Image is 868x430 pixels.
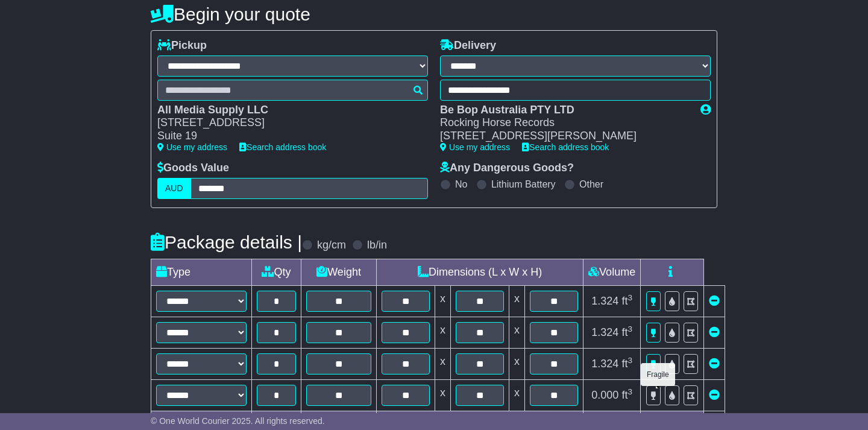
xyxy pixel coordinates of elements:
td: x [435,317,451,348]
a: Remove this item [709,295,720,307]
label: Lithium Battery [491,179,556,190]
a: Remove this item [709,326,720,338]
td: Type [151,259,252,285]
div: Rocking Horse Records [440,116,688,130]
div: Be Bop Australia PTY LTD [440,104,688,117]
sup: 3 [627,387,632,396]
span: 1.324 [591,326,618,338]
a: Use my address [157,142,227,152]
label: No [455,179,467,190]
td: x [435,379,451,411]
span: 1.324 [591,295,618,307]
div: All Media Supply LLC [157,104,416,117]
span: ft [621,295,632,307]
label: Other [579,179,603,190]
span: 1.324 [591,358,618,370]
td: Dimensions (L x W x H) [377,259,583,285]
td: x [435,348,451,379]
h4: Begin your quote [151,4,717,24]
span: ft [621,326,632,338]
td: Volume [583,259,641,285]
td: x [435,285,451,317]
td: x [509,285,525,317]
label: Goods Value [157,162,229,175]
td: x [509,348,525,379]
label: lb/in [367,239,387,252]
label: Pickup [157,39,207,52]
td: Qty [252,259,301,285]
label: AUD [157,178,191,199]
a: Use my address [440,142,510,152]
div: Fragile [641,363,675,386]
div: [STREET_ADDRESS][PERSON_NAME] [440,130,688,143]
a: Remove this item [709,389,720,401]
span: ft [621,358,632,370]
span: ft [621,389,632,401]
sup: 3 [627,324,632,334]
td: x [509,317,525,348]
td: x [509,379,525,411]
a: Search address book [239,142,326,152]
span: © One World Courier 2025. All rights reserved. [151,416,325,426]
a: Remove this item [709,358,720,370]
sup: 3 [627,356,632,365]
div: Suite 19 [157,130,416,143]
td: Weight [301,259,377,285]
label: Any Dangerous Goods? [440,162,574,175]
h4: Package details | [151,232,302,252]
sup: 3 [627,293,632,302]
a: Search address book [522,142,609,152]
span: 0.000 [591,389,618,401]
div: [STREET_ADDRESS] [157,116,416,130]
label: Delivery [440,39,496,52]
label: kg/cm [317,239,346,252]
